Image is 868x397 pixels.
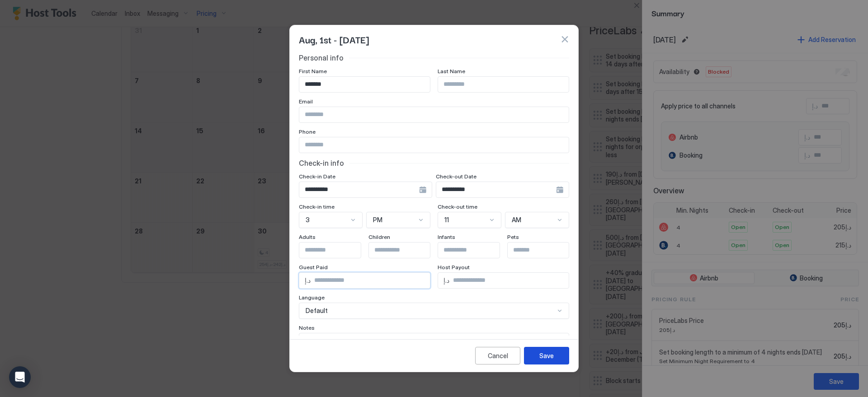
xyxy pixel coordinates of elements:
[449,273,569,288] input: Input Field
[373,216,382,224] span: PM
[299,264,328,271] span: Guest Paid
[299,294,325,301] span: Language
[443,276,449,285] span: د.إ
[306,307,328,315] span: Default
[475,347,520,364] button: Cancel
[438,77,569,92] input: Input Field
[512,216,521,224] span: AM
[311,273,430,288] input: Input Field
[436,173,476,180] span: Check-out Date
[507,234,519,240] span: Pets
[299,77,430,92] input: Input Field
[9,366,31,388] div: Open Intercom Messenger
[524,347,569,364] button: Save
[299,182,419,197] input: Input Field
[299,137,569,153] input: Input Field
[306,216,310,224] span: 3
[299,107,569,122] input: Input Field
[299,68,327,75] span: First Name
[539,351,554,360] div: Save
[299,243,373,258] input: Input Field
[305,276,311,285] span: د.إ
[368,234,390,240] span: Children
[299,333,569,378] textarea: Input Field
[438,243,512,258] input: Input Field
[299,33,369,46] span: Aug, 1st - [DATE]
[299,128,316,135] span: Phone
[299,234,316,240] span: Adults
[488,351,508,360] div: Cancel
[299,203,335,210] span: Check-in time
[438,264,470,271] span: Host Payout
[299,98,313,105] span: Email
[438,68,465,75] span: Last Name
[438,234,455,240] span: Infants
[438,203,477,210] span: Check-out time
[444,216,449,224] span: 11
[299,324,315,331] span: Notes
[436,182,556,197] input: Input Field
[508,243,582,258] input: Input Field
[299,173,335,180] span: Check-in Date
[369,243,443,258] input: Input Field
[299,53,344,62] span: Personal info
[299,159,344,168] span: Check-in info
